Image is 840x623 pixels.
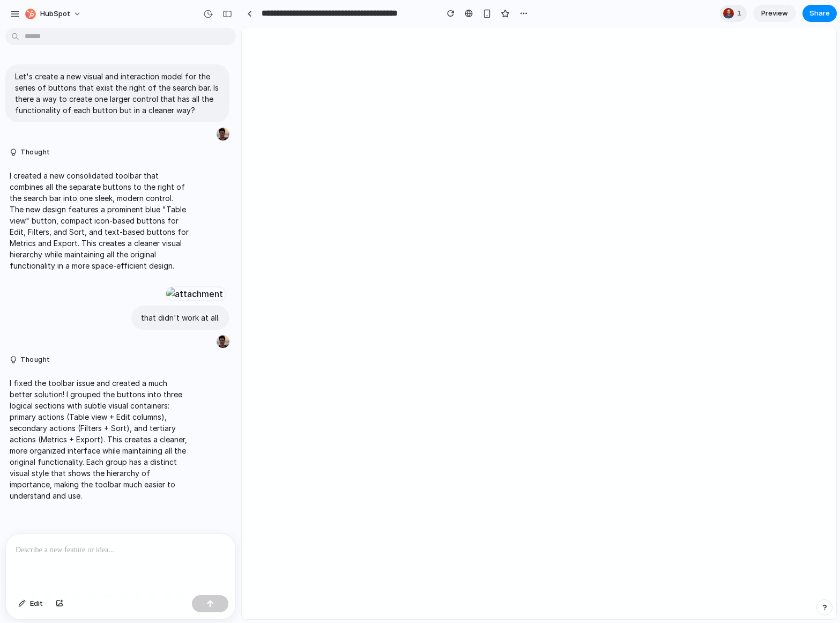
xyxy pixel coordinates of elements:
[15,71,220,116] p: Let's create a new visual and interaction model for the series of buttons that exist the right of...
[141,312,220,323] p: that didn't work at all.
[761,8,788,19] span: Preview
[753,5,796,22] a: Preview
[30,598,43,609] span: Edit
[21,5,87,23] button: HubSpot
[13,595,48,612] button: Edit
[737,8,745,19] span: 1
[10,170,189,271] p: I created a new consolidated toolbar that combines all the separate buttons to the right of the s...
[10,377,189,501] p: I fixed the toolbar issue and created a much better solution! I grouped the buttons into three lo...
[802,5,837,22] button: Share
[720,5,747,22] div: 1
[809,8,830,19] span: Share
[40,9,70,19] span: HubSpot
